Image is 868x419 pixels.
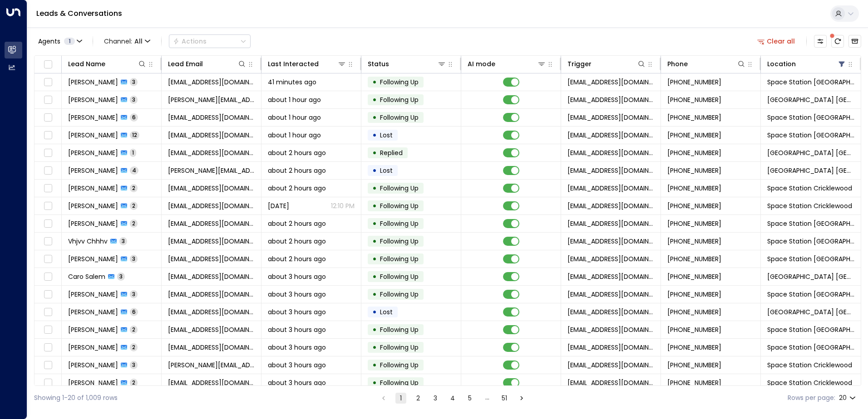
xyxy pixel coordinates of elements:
span: Brian Wu [68,254,118,263]
span: Space Station Cricklewood [767,201,852,210]
span: 3 [130,78,138,86]
div: AI mode [468,58,546,69]
span: leads@space-station.co.uk [567,201,654,210]
span: Shaymaoz11@gmail.com [168,131,255,140]
span: Following Up [380,237,419,246]
span: Toggle select row [42,147,54,159]
button: Go to page 5 [464,393,475,404]
span: 12 [130,131,139,139]
div: Phone [667,58,746,69]
span: oliver.pollasky@gmail.com [168,166,255,175]
span: 1 [64,38,75,45]
span: leads@space-station.co.uk [567,307,654,317]
span: Oliver Pollasky [68,166,118,175]
span: There are new threads available. Refresh the grid to view the latest updates. [831,35,844,48]
span: Space Station Cricklewood [767,378,852,387]
span: about 2 hours ago [268,166,326,175]
span: leads@space-station.co.uk [567,148,654,157]
span: +447452123623 [667,237,721,246]
span: Toggle select row [42,77,54,88]
span: Space Station Cricklewood [767,361,852,370]
span: about 2 hours ago [268,184,326,193]
span: Aasiyah Haq [68,290,118,299]
span: Channel: [100,35,154,48]
span: about 3 hours ago [268,343,326,352]
button: Go to page 51 [499,393,510,404]
span: Claire Velasquez [68,378,118,387]
span: about 2 hours ago [268,237,326,246]
div: Last Interacted [268,58,319,69]
button: page 1 [395,393,406,404]
label: Rows per page: [788,393,835,403]
span: +447415174739 [667,343,721,352]
span: 3 [119,237,127,245]
span: trust0117@gmail.com [168,254,255,263]
span: Space Station St Johns Wood [767,148,854,157]
div: • [372,127,377,143]
div: • [372,269,377,284]
div: Showing 1-20 of 1,009 rows [34,393,118,403]
a: Leads & Conversations [36,8,122,19]
span: 2 [130,343,138,351]
button: Agents1 [34,35,85,48]
span: Space Station Swiss Cottage [767,78,854,87]
div: • [372,287,377,302]
span: wosokeba@gmail.com [168,219,255,228]
div: • [372,110,377,125]
span: fiona@obmcllp.com [168,95,255,104]
span: 6 [130,308,138,316]
span: +447778036220 [667,184,721,193]
span: Toggle select row [42,112,54,123]
span: Following Up [380,78,419,87]
span: Space Station Kilburn [767,95,854,104]
span: leads@space-station.co.uk [567,290,654,299]
span: Paola Rebella [68,184,118,193]
span: leads@space-station.co.uk [567,325,654,334]
span: 3 [117,273,125,280]
span: louiseisaac10@gmail.com [168,78,255,87]
span: Paolarebella2@gmail.com [168,201,255,210]
span: 4 [130,166,138,174]
button: Channel:All [100,35,154,48]
span: +447788215725 [667,272,721,281]
span: Following Up [380,290,419,299]
div: … [482,393,493,404]
div: • [372,357,377,373]
span: Caro Salem [68,272,105,281]
span: Following Up [380,378,419,387]
span: Salsal Abdelmagid [68,343,118,352]
span: about 1 hour ago [268,95,321,104]
span: Hayes Velez [68,325,118,334]
span: leads@space-station.co.uk [567,113,654,122]
span: Aug 27, 2025 [268,201,289,210]
span: Lost [380,307,393,317]
span: leads@space-station.co.uk [567,343,654,352]
span: Toggle select row [42,342,54,353]
span: Space Station St Johns Wood [767,272,854,281]
span: Toggle select row [42,324,54,336]
span: about 3 hours ago [268,290,326,299]
span: Following Up [380,184,419,193]
span: carolstephsalem@hotmail.com [168,272,255,281]
span: Space Station St Johns Wood [767,307,854,317]
div: • [372,234,377,249]
div: Lead Name [68,58,147,69]
span: +447496652553 [667,361,721,370]
span: 3 [130,290,138,298]
span: Karim Eigner [68,361,118,370]
button: Go to page 4 [447,393,458,404]
div: • [372,198,377,214]
span: Rupesh Hindocha [68,307,118,317]
span: Space Station Swiss Cottage [767,219,854,228]
div: • [372,340,377,355]
span: leads@space-station.co.uk [567,378,654,387]
span: Space Station Swiss Cottage [767,254,854,263]
div: Status [368,58,389,69]
span: Toggle select all [42,59,54,70]
span: Space Station Swiss Cottage [767,113,854,122]
div: • [372,251,377,267]
span: aasiyah.haq@gmail.com [168,290,255,299]
span: Shay Maoz [68,131,118,140]
div: • [372,322,377,337]
span: Lost [380,131,393,140]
